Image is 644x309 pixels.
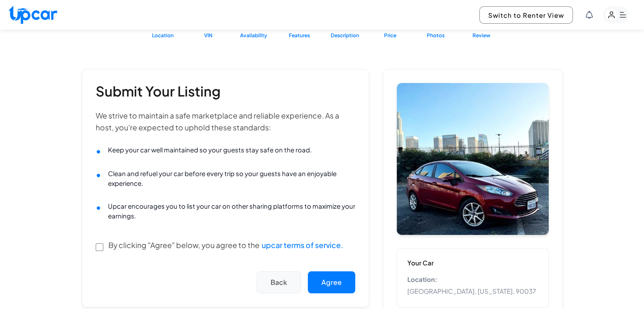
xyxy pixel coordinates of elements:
li: Clean and refuel your car before every trip so your guests have an enjoyable experience. [96,164,355,193]
span: Availability [240,33,267,39]
button: Switch to Renter View [479,6,573,24]
span: Photos [427,33,445,39]
span: Price [384,33,396,39]
span: Location [152,33,174,39]
li: Upcar encourages you to list your car on other sharing platforms to maximize your earnings. [96,196,355,226]
span: Description [331,33,359,39]
a: upcar terms of service. [262,240,343,250]
h3: Your Car [407,259,538,267]
label: By clicking "Agree" below, you agree to the [108,239,343,251]
h2: Submit Your Listing [96,83,355,99]
span: VIN [204,33,213,39]
li: Keep your car well maintained so your guests stay safe on the road. [96,140,355,160]
button: Back [257,271,301,293]
p: We strive to maintain a safe marketplace and reliable experience. As a host, you're expected to u... [96,110,355,133]
img: Upcar Logo [8,6,57,24]
span: Features [289,33,310,39]
span: Review [473,33,490,39]
p: [GEOGRAPHIC_DATA] , [US_STATE] , 90037 [407,273,538,297]
button: Agree [308,271,355,293]
img: Car [397,83,549,235]
strong: Location: [407,273,538,285]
